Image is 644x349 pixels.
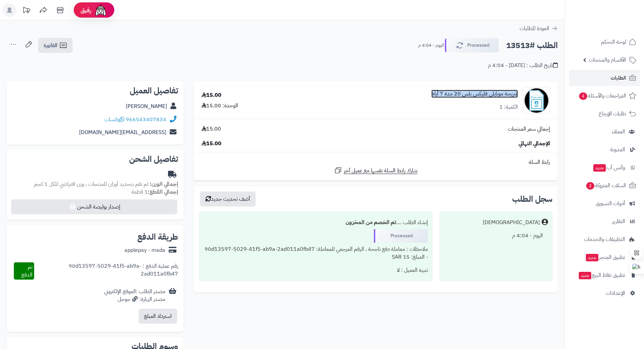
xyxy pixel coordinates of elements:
button: أضف تحديث جديد [200,192,256,206]
div: الوحدة: 15.00 [201,102,238,110]
span: المراجعات والأسئلة [578,91,626,101]
a: العودة للطلبات [520,24,558,32]
span: الأقسام والمنتجات [589,55,626,65]
a: المراجعات والأسئلة4 [569,88,640,104]
span: جديد [586,254,598,261]
span: وآتس آب [593,163,625,172]
button: إصدار بوليصة الشحن [11,199,177,214]
a: أدوات التسويق [569,195,640,212]
span: تطبيق نقاط البيع [578,270,625,280]
span: شارك رابط السلة نفسها مع عميل آخر [344,167,418,175]
div: ملاحظات : معاملة دفع ناجحة ، الرقم المرجعي للمعاملة: 90d13597-5029-41f5-ab9a-2ad011a0fb47 - المبل... [204,243,428,264]
small: 1 قطعة [132,188,178,196]
div: إنشاء الطلب .... [204,216,428,229]
button: استرداد المبلغ [139,309,177,324]
a: لوحة التحكم [569,34,640,50]
h2: الطلب #13513 [506,39,558,52]
b: تم الخصم من المخزون [345,218,396,226]
span: جديد [593,164,606,172]
div: applepay - mada [124,246,165,254]
div: اليوم - 4:04 م [444,229,548,242]
span: العودة للطلبات [520,24,549,32]
div: رابط السلة [196,158,555,166]
div: تاريخ الطلب : [DATE] - 4:04 م [488,62,558,69]
img: 1747740687-photo_5864199843625420558_y-90x90.jpg [523,87,550,114]
a: تطبيق نقاط البيعجديد [569,267,640,283]
a: الطلبات [569,70,640,86]
div: مصدر الطلب :الموقع الإلكتروني [104,288,165,303]
span: إجمالي سعر المنتجات [508,125,550,133]
a: تحديثات المنصة [18,3,35,19]
div: 15.00 [201,91,221,99]
span: تم الدفع [21,263,32,279]
span: التطبيقات والخدمات [584,235,625,244]
span: رفيق [80,6,91,14]
a: شريحة موبايلي فليكس بلس 20 مدة 7 أيام [431,90,518,98]
a: العملاء [569,124,640,140]
img: ai-face.png [94,3,108,17]
a: شارك رابط السلة نفسها مع عميل آخر [334,166,418,175]
small: اليوم - 4:04 م [418,42,444,49]
span: 15.00 [201,140,221,148]
span: لوحة التحكم [601,37,626,47]
div: Processed [374,229,428,243]
span: طلبات الإرجاع [599,109,626,118]
span: أدوات التسويق [596,199,625,208]
span: 4 [579,92,587,100]
strong: إجمالي القطع: [148,188,178,196]
a: [EMAIL_ADDRESS][DOMAIN_NAME] [79,128,166,136]
strong: إجمالي الوزن: [150,180,178,188]
h2: تفاصيل العميل [12,87,178,95]
img: logo-2.png [598,5,638,19]
a: واتساب [104,115,124,124]
span: 2 [586,182,594,190]
a: المدونة [569,141,640,158]
a: [PERSON_NAME] [126,102,167,110]
div: [DEMOGRAPHIC_DATA] [483,219,540,226]
a: السلات المتروكة2 [569,177,640,194]
span: الطلبات [611,73,626,83]
span: 15.00 [201,125,221,133]
span: الإعدادات [606,288,625,298]
a: التقارير [569,213,640,230]
span: المدونة [610,145,625,154]
span: الإجمالي النهائي [519,140,550,148]
span: التقارير [612,217,625,226]
a: وآتس آبجديد [569,159,640,176]
h3: سجل الطلب [512,195,552,203]
a: تطبيق المتجرجديد [569,249,640,265]
button: Processed [445,38,499,52]
div: الكمية: 1 [499,103,518,111]
span: السلات المتروكة [586,181,626,190]
span: العملاء [612,127,625,136]
span: جديد [579,272,591,279]
a: 966543407834 [126,115,166,124]
a: الإعدادات [569,285,640,301]
a: طلبات الإرجاع [569,106,640,122]
h2: طريقة الدفع [137,233,178,241]
span: الفاتورة [44,41,57,49]
a: التطبيقات والخدمات [569,231,640,247]
span: تطبيق المتجر [585,253,625,262]
div: مصدر الزيارة: جوجل [104,296,165,303]
h2: تفاصيل الشحن [12,155,178,163]
div: تنبيه العميل : لا [204,264,428,277]
span: لم تقم بتحديد أوزان للمنتجات ، وزن افتراضي للكل 1 كجم [34,180,148,188]
a: الفاتورة [38,38,73,53]
div: رقم عملية الدفع : 90d13597-5029-41f5-ab9a-2ad011a0fb47 [34,262,178,280]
